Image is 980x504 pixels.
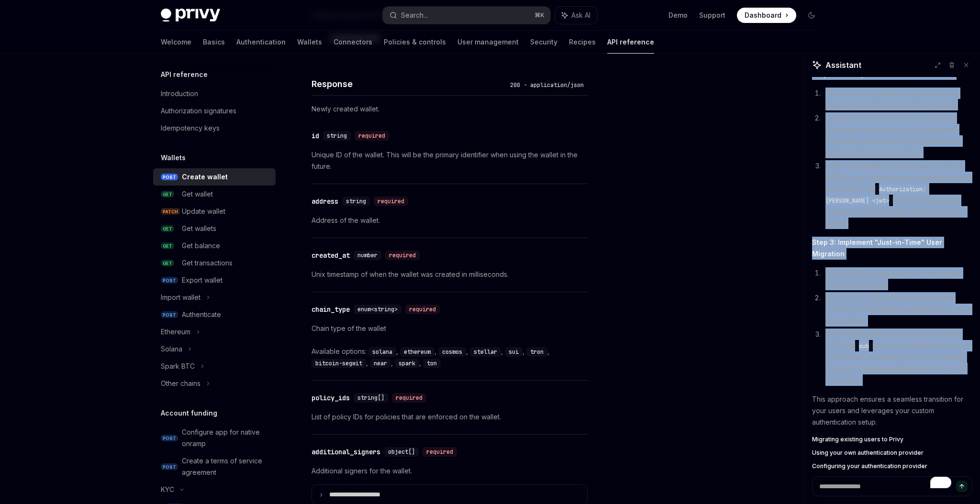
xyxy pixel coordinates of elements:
div: Available options: [312,346,588,369]
div: Import wallet [161,292,200,303]
code: stellar [470,347,501,357]
span: POST [161,174,178,181]
div: , [526,346,551,357]
a: Connectors [334,31,372,54]
a: GETGet wallet [153,186,276,203]
a: Security [530,31,557,54]
span: GET [161,242,174,250]
div: required [405,305,440,314]
p: Additional signers for the wallet. [312,465,588,477]
span: number [357,252,378,259]
a: POSTCreate wallet [153,168,276,186]
span: Migrating existing users to Privy [812,436,903,443]
div: Authenticate [182,309,221,320]
p: Newly created wallet. [312,103,588,115]
a: Basics [203,31,225,54]
code: spark [395,359,419,368]
span: PATCH [161,208,180,215]
span: Configuring your authentication provider [812,462,927,470]
span: sub [859,342,869,350]
div: Update wallet [182,206,225,217]
div: , [395,357,423,369]
a: Introduction [153,85,276,102]
span: Dashboard [745,11,781,20]
div: Search... [401,10,428,21]
span: ⌘ K [535,11,545,19]
span: string [327,132,347,140]
code: solana [368,347,396,357]
div: Idempotency keys [161,122,220,134]
div: Create wallet [182,171,228,183]
span: string [346,197,366,205]
code: cosmos [438,347,466,357]
a: Recipes [569,31,596,54]
div: Export wallet [182,274,223,286]
button: Search...⌘K [383,7,550,24]
div: Authorization signatures [161,105,236,117]
strong: Step 2: Develop Your Go Backend Service [812,70,955,78]
span: POST [161,277,178,284]
a: GETGet wallets [153,220,276,237]
div: 200 - application/json [506,80,588,90]
div: required [385,251,420,260]
p: This approach ensures a seamless transition for your users and leverages your custom authenticati... [812,394,972,428]
span: string[] [357,394,384,402]
div: Configure app for native onramp [182,427,270,449]
a: Policies & controls [384,31,446,54]
div: created_at [312,251,350,260]
a: Authorization signatures [153,102,276,120]
li: Your Go service will act as a secure proxy between your frontend and the Privy API. [823,88,972,110]
span: POST [161,435,178,442]
div: Get balance [182,240,220,252]
span: Authorization: [PERSON_NAME] <jwt> [825,186,926,205]
a: Wallets [297,31,322,54]
a: Idempotency keys [153,120,276,137]
div: Get transactions [182,257,233,269]
a: GETGet balance [153,237,276,254]
span: Assistant [825,59,861,71]
a: Migrating existing users to Privy [812,436,972,443]
a: POSTAuthenticate [153,306,276,323]
h5: API reference [161,69,208,80]
span: Ask AI [571,11,590,20]
code: near [370,359,391,368]
a: Demo [668,11,688,20]
div: , [312,357,370,369]
div: address [312,197,338,206]
div: , [370,357,395,369]
p: Chain type of the wallet [312,323,588,334]
a: Authentication [236,31,286,54]
button: Send message [956,481,968,492]
div: Create a terms of service agreement [182,455,270,478]
span: GET [161,191,174,198]
h5: Wallets [161,152,186,164]
div: Get wallet [182,188,213,200]
span: GET [161,260,174,267]
code: sui [505,347,523,357]
div: KYC [161,484,174,495]
div: , [470,346,505,357]
p: Unix timestamp of when the wallet was created in milliseconds. [312,269,588,280]
div: Get wallets [182,223,216,234]
div: , [505,346,526,357]
button: Ask AI [555,7,597,24]
span: enum<string> [357,306,398,313]
a: Dashboard [737,8,796,23]
span: GET [161,225,174,232]
div: chain_type [312,305,350,314]
div: id [312,131,319,141]
div: , [400,346,438,357]
div: required [392,393,426,403]
p: List of policy IDs for policies that are enforced on the wallet. [312,411,588,423]
a: Support [699,11,725,20]
code: bitcoin-segwit [312,359,366,368]
code: ton [423,359,441,368]
li: Your backend takes the unique ID from the JWT (the claim) and calls the Privy API to link this ne... [823,329,972,386]
div: Ethereum [161,326,190,338]
p: Address of the wallet. [312,215,588,226]
div: Introduction [161,88,198,99]
li: When your frontend sends a user's GoTrue JWT to your backend, your backend will pass this token i... [823,160,972,229]
div: required [423,447,457,457]
a: POSTConfigure app for native onramp [153,424,276,452]
a: API reference [607,31,654,54]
